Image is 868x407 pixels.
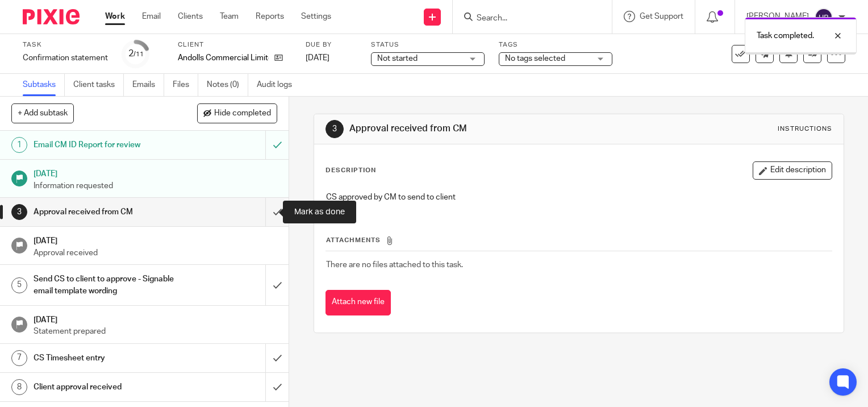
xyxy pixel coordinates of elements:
[23,74,65,96] a: Subtasks
[757,30,814,41] p: Task completed.
[301,11,331,22] a: Settings
[132,74,164,96] a: Emails
[306,54,329,62] span: [DATE]
[34,136,181,153] h1: Email CM ID Report for review
[105,11,125,22] a: Work
[220,11,239,22] a: Team
[815,8,833,26] img: svg%3E
[142,11,161,22] a: Email
[256,11,284,22] a: Reports
[34,379,181,396] h1: Client approval received
[11,350,27,366] div: 7
[505,55,565,63] span: No tags selected
[178,40,291,49] label: Client
[349,123,603,135] h1: Approval received from CM
[34,180,278,192] p: Information requested
[11,379,27,395] div: 8
[23,40,108,49] label: Task
[325,166,376,175] p: Description
[325,120,344,138] div: 3
[11,103,74,123] button: + Add subtask
[34,326,278,337] p: Statement prepared
[326,237,381,243] span: Attachments
[34,247,278,259] p: Approval received
[34,204,181,221] h1: Approval received from CM
[257,74,301,96] a: Audit logs
[23,52,108,64] div: Confirmation statement
[753,161,832,180] button: Edit description
[326,261,463,269] span: There are no files attached to this task.
[34,165,278,180] h1: [DATE]
[128,47,144,60] div: 2
[11,204,27,220] div: 3
[306,40,357,49] label: Due by
[34,271,181,300] h1: Send CS to client to approve - Signable email template wording
[178,52,269,64] p: Andolls Commercial Limited
[207,74,248,96] a: Notes (0)
[23,9,80,24] img: Pixie
[326,192,832,203] p: CS approved by CM to send to client
[178,11,203,22] a: Clients
[11,137,27,153] div: 1
[34,232,278,247] h1: [DATE]
[325,290,391,315] button: Attach new file
[34,350,181,367] h1: CS Timesheet entry
[34,312,278,326] h1: [DATE]
[73,74,124,96] a: Client tasks
[197,103,277,123] button: Hide completed
[133,51,144,57] small: /11
[11,277,27,293] div: 5
[778,124,832,134] div: Instructions
[371,40,485,49] label: Status
[214,109,271,118] span: Hide completed
[377,55,418,63] span: Not started
[173,74,198,96] a: Files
